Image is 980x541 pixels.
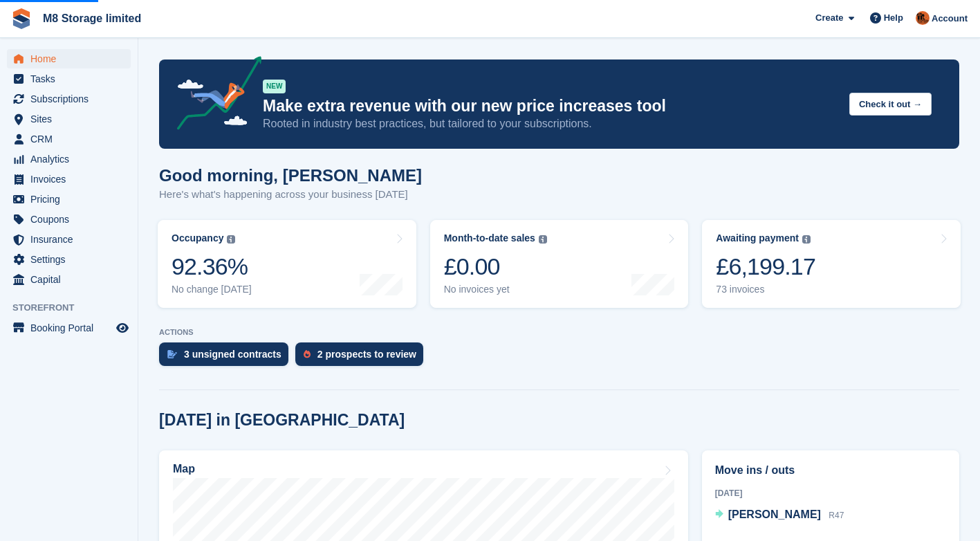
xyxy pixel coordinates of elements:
[7,250,131,269] a: menu
[884,11,903,25] span: Help
[30,190,113,209] span: Pricing
[716,284,815,295] div: 73 invoices
[7,109,131,129] a: menu
[7,210,131,229] a: menu
[263,96,838,116] p: Make extra revenue with our new price increases tool
[829,511,844,520] span: R47
[715,506,844,524] a: [PERSON_NAME] R47
[30,318,113,338] span: Booking Portal
[12,301,138,315] span: Storefront
[7,69,131,89] a: menu
[7,89,131,109] a: menu
[227,235,235,244] img: icon-info-grey-7440780725fd019a000dd9b08b2336e03edf1995a4989e88bcd33f0948082b44.svg
[304,350,311,358] img: prospect-51fa495bee0391a8d652442698ab0144808aea92771e9ea1ae160a38d050c398.svg
[172,284,252,295] div: No change [DATE]
[444,284,547,295] div: No invoices yet
[539,235,547,244] img: icon-info-grey-7440780725fd019a000dd9b08b2336e03edf1995a4989e88bcd33f0948082b44.svg
[159,411,405,430] h2: [DATE] in [GEOGRAPHIC_DATA]
[30,109,113,129] span: Sites
[7,149,131,169] a: menu
[444,232,535,244] div: Month-to-date sales
[7,169,131,189] a: menu
[30,210,113,229] span: Coupons
[30,69,113,89] span: Tasks
[114,320,131,336] a: Preview store
[430,220,689,308] a: Month-to-date sales £0.00 No invoices yet
[30,250,113,269] span: Settings
[815,11,843,25] span: Create
[916,11,930,25] img: Andy McLafferty
[30,89,113,109] span: Subscriptions
[715,487,946,499] div: [DATE]
[802,235,811,244] img: icon-info-grey-7440780725fd019a000dd9b08b2336e03edf1995a4989e88bcd33f0948082b44.svg
[444,253,547,281] div: £0.00
[167,350,177,358] img: contract_signature_icon-13c848040528278c33f63329250d36e43548de30e8caae1d1a13099fd9432cc5.svg
[159,166,422,185] h1: Good morning, [PERSON_NAME]
[702,220,961,308] a: Awaiting payment £6,199.17 73 invoices
[7,270,131,289] a: menu
[263,116,838,131] p: Rooted in industry best practices, but tailored to your subscriptions.
[728,508,821,520] span: [PERSON_NAME]
[715,462,946,479] h2: Move ins / outs
[159,328,959,337] p: ACTIONS
[37,7,147,30] a: M8 Storage limited
[30,230,113,249] span: Insurance
[11,8,32,29] img: stora-icon-8386f47178a22dfd0bd8f6a31ec36ba5ce8667c1dd55bd0f319d3a0aa187defe.svg
[173,463,195,475] h2: Map
[849,93,932,116] button: Check it out →
[30,169,113,189] span: Invoices
[7,49,131,68] a: menu
[30,149,113,169] span: Analytics
[172,253,252,281] div: 92.36%
[159,187,422,203] p: Here's what's happening across your business [DATE]
[263,80,286,93] div: NEW
[159,342,295,373] a: 3 unsigned contracts
[716,232,799,244] div: Awaiting payment
[30,49,113,68] span: Home
[172,232,223,244] div: Occupancy
[317,349,416,360] div: 2 prospects to review
[7,190,131,209] a: menu
[165,56,262,135] img: price-adjustments-announcement-icon-8257ccfd72463d97f412b2fc003d46551f7dbcb40ab6d574587a9cd5c0d94...
[716,253,815,281] div: £6,199.17
[184,349,281,360] div: 3 unsigned contracts
[7,230,131,249] a: menu
[30,129,113,149] span: CRM
[7,129,131,149] a: menu
[295,342,430,373] a: 2 prospects to review
[158,220,416,308] a: Occupancy 92.36% No change [DATE]
[7,318,131,338] a: menu
[30,270,113,289] span: Capital
[932,12,968,26] span: Account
